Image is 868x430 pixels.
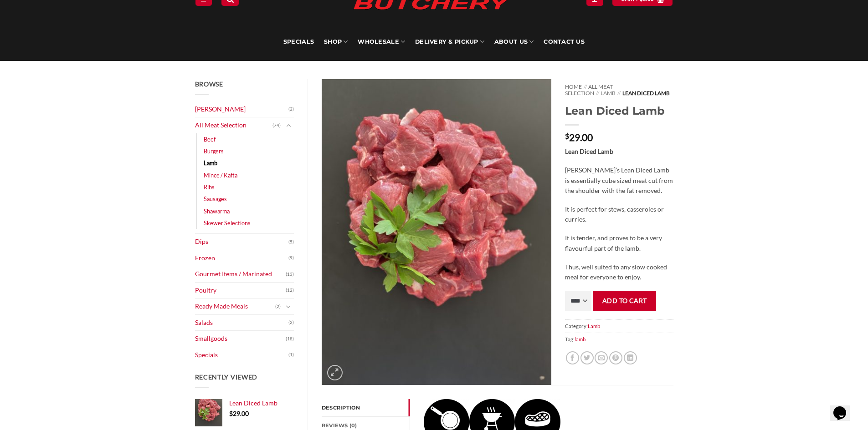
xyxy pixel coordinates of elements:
strong: Lean Diced Lamb [565,147,613,155]
p: Thus, well suited to any slow cooked meal for everyone to enjoy. [565,262,673,283]
a: Contact Us [544,23,585,61]
span: (1) [288,348,294,362]
span: (13) [286,268,294,281]
span: (2) [275,300,281,314]
iframe: chat widget [830,394,859,421]
a: Ribs [204,181,215,193]
a: Specials [195,347,289,363]
a: Lamb [588,323,600,329]
span: Lean Diced Lamb [229,399,277,407]
button: Toggle [283,121,294,131]
a: Shawarma [204,205,230,217]
a: Home [565,83,582,90]
span: Category: [565,319,673,333]
a: Share on Facebook [566,351,579,364]
bdi: 29.00 [565,132,593,143]
a: Zoom [327,365,343,380]
a: Frozen [195,250,289,266]
a: Burgers [204,145,224,157]
h1: Lean Diced Lamb [565,104,673,118]
span: // [596,90,599,96]
span: (74) [272,119,281,132]
button: Toggle [283,302,294,312]
a: [PERSON_NAME] [195,101,289,117]
a: Lamb [204,157,217,169]
a: Poultry [195,283,286,298]
bdi: 29.00 [229,410,249,417]
span: (9) [288,251,294,265]
span: // [584,83,587,90]
a: About Us [494,23,534,61]
a: Wholesale [358,23,405,61]
a: SHOP [324,23,348,61]
a: Dips [195,234,289,250]
span: Tag: [565,333,673,346]
a: Share on LinkedIn [624,351,637,364]
span: (18) [286,332,294,346]
a: Pin on Pinterest [609,351,622,364]
a: All Meat Selection [195,117,273,133]
span: $ [229,410,233,417]
a: Lamb [601,90,616,96]
a: Description [322,399,410,416]
a: Delivery & Pickup [415,23,484,61]
span: $ [565,132,569,140]
img: Lean Diced Lamb [322,79,551,385]
p: It is perfect for stews, casseroles or curries. [565,204,673,225]
a: Gourmet Items / Marinated [195,266,286,282]
span: (5) [288,235,294,249]
p: [PERSON_NAME]’s Lean Diced Lamb is essentially cube sized meat cut from the shoulder with the fat... [565,165,673,196]
a: lamb [575,336,586,342]
span: Recently Viewed [195,373,258,381]
a: Skewer Selections [204,217,251,229]
a: Beef [204,133,216,145]
a: Email to a Friend [595,351,608,364]
span: (2) [288,316,294,329]
span: (2) [288,102,294,116]
a: Share on Twitter [580,351,594,364]
a: Smallgoods [195,331,286,347]
button: Add to cart [593,291,656,311]
a: Mince / Kafta [204,169,237,181]
a: Lean Diced Lamb [229,399,294,407]
p: It is tender, and proves to be a very flavourful part of the lamb. [565,233,673,253]
span: Lean Diced Lamb [622,90,670,96]
a: Ready Made Meals [195,298,276,314]
span: (12) [286,283,294,297]
a: Specials [283,23,314,61]
a: Salads [195,315,289,331]
a: Sausages [204,193,227,205]
span: Browse [195,80,223,88]
span: // [617,90,621,96]
a: All Meat Selection [565,83,613,96]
